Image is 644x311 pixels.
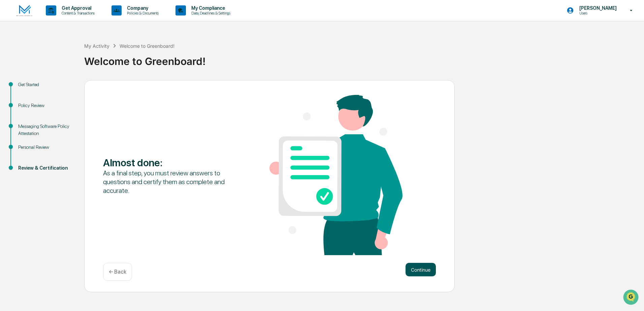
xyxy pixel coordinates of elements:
div: Welcome to Greenboard! [120,43,174,49]
a: 🗄️Attestations [46,82,86,94]
div: Get Started [18,81,73,88]
div: Personal Review [18,144,73,151]
img: 1746055101610-c473b297-6a78-478c-a979-82029cc54cd1 [7,51,19,64]
div: My Activity [84,43,109,49]
p: Content & Transactions [56,11,98,15]
span: Attestations [56,85,84,92]
div: 🗄️ [49,85,54,91]
img: Almost done [269,95,402,255]
a: 🔎Data Lookup [4,95,45,107]
p: Users [574,11,620,15]
div: We're available if you need us! [23,58,85,64]
p: ← Back [109,269,126,275]
a: 🖐️Preclearance [4,82,46,94]
p: Policies & Documents [122,11,162,15]
div: 🔎 [7,98,12,104]
span: Pylon [67,114,82,119]
img: logo [16,5,32,16]
span: Data Lookup [13,98,42,104]
p: How can we help? [7,14,123,25]
div: As a final step, you must review answers to questions and certify them as complete and accurate. [103,169,236,195]
iframe: Open customer support [622,289,641,307]
div: Start new chat [23,51,110,58]
div: Policy Review [18,102,73,109]
div: 🖐️ [7,85,12,91]
p: Get Approval [56,5,98,11]
span: Preclearance [13,85,43,92]
a: Powered byPylon [47,114,82,119]
p: My Compliance [186,5,234,11]
p: Company [122,5,162,11]
div: Review & Certification [18,165,73,172]
button: Start new chat [115,54,123,62]
p: Data, Deadlines & Settings [186,11,234,15]
p: [PERSON_NAME] [574,5,620,11]
div: Almost done : [103,157,236,169]
button: Continue [406,263,436,276]
div: Welcome to Greenboard! [84,50,641,67]
div: Messaging Software Policy Attestation [18,123,73,137]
